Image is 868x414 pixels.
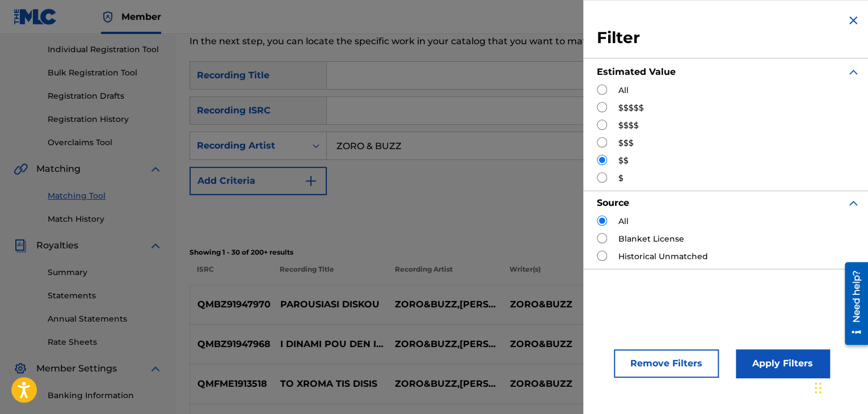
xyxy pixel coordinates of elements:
p: Writer(s) [502,264,617,285]
span: Matching [36,162,81,176]
img: Top Rightsholder [101,10,115,24]
label: $$$$ [618,120,639,132]
strong: Source [597,197,629,208]
span: Royalties [36,239,78,252]
a: Overclaims Tool [48,137,162,149]
button: Remove Filters [614,349,719,378]
img: MLC Logo [14,9,57,25]
label: $$ [618,155,629,167]
label: All [618,85,629,96]
p: ZORO&BUZZ,[PERSON_NAME],BUZZ [387,377,502,391]
img: 9d2ae6d4665cec9f34b9.svg [304,174,318,188]
img: expand [846,65,860,79]
a: Banking Information [48,390,162,402]
p: I DINAMI POU DEN IPOLOGIZANE [273,337,387,351]
p: TO XROMA TIS DISIS [273,377,387,391]
div: Μεταφορά [815,371,821,405]
p: ZORO&BUZZ,[PERSON_NAME],BUZZ [387,337,502,351]
p: PAROUSIASI DISKOU [273,298,387,311]
p: ZORO&BUZZ,[PERSON_NAME],BUZZ [387,298,502,311]
p: QMBZ91947968 [190,337,273,351]
button: Apply Filters [736,349,829,378]
a: Registration Drafts [48,90,162,102]
a: Registration History [48,113,162,125]
a: Rate Sheets [48,336,162,348]
iframe: Chat Widget [811,360,868,414]
p: Showing 1 - 30 of 200+ results [189,247,854,257]
h3: Filter [597,28,860,48]
a: Match History [48,213,162,225]
img: expand [846,196,860,210]
a: Bulk Registration Tool [48,67,162,79]
strong: Estimated Value [597,66,676,77]
p: ISRC [189,264,272,285]
p: ZORO&BUZZ [502,298,617,311]
label: Blanket License [618,233,684,245]
p: Recording Title [272,264,387,285]
img: Member Settings [14,362,27,375]
form: Search Form [189,61,854,240]
label: $ [618,172,623,184]
p: Recording Artist [387,264,502,285]
img: expand [149,239,162,252]
img: Royalties [14,239,27,252]
span: Member Settings [36,362,117,375]
a: Statements [48,290,162,302]
button: Add Criteria [189,167,327,195]
a: Summary [48,267,162,278]
label: Historical Unmatched [618,251,708,263]
p: QMFME1913518 [190,377,273,391]
label: $$$$$ [618,102,644,114]
span: Member [121,10,161,23]
label: $$$ [618,137,634,149]
img: Matching [14,162,28,176]
img: close [846,14,860,27]
img: expand [149,162,162,176]
iframe: Resource Center [836,258,868,349]
p: QMBZ91947970 [190,298,273,311]
a: Matching Tool [48,190,162,202]
label: All [618,216,629,227]
p: ZORO&BUZZ [502,337,617,351]
img: expand [149,362,162,375]
a: Individual Registration Tool [48,44,162,56]
p: In the next step, you can locate the specific work in your catalog that you want to match. [189,35,701,48]
div: Recording Artist [197,139,299,153]
div: Widget συνομιλίας [811,360,868,414]
p: ZORO&BUZZ [502,377,617,391]
a: Annual Statements [48,313,162,325]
